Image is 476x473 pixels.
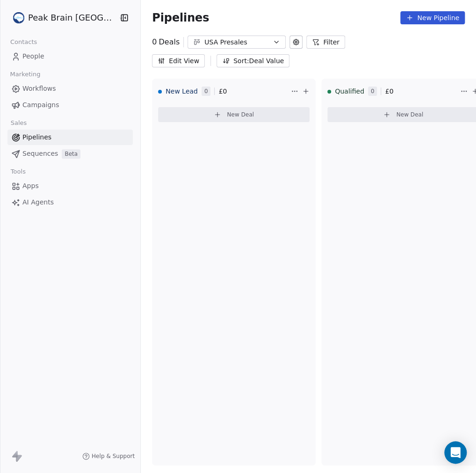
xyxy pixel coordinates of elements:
[216,54,289,67] button: Sort: Deal Value
[306,36,345,49] button: Filter
[444,441,467,464] div: Open Intercom Messenger
[204,37,269,47] div: USA Presales
[158,107,310,122] button: New Deal
[385,87,393,96] span: £ 0
[7,49,133,64] a: People
[227,111,254,118] span: New Deal
[7,81,133,96] a: Workflows
[327,79,458,103] div: Qualified0£0
[28,12,116,24] span: Peak Brain [GEOGRAPHIC_DATA]
[202,87,211,96] span: 0
[159,36,180,48] span: Deals
[368,87,377,96] span: 0
[11,10,111,26] button: Peak Brain [GEOGRAPHIC_DATA]
[152,54,205,67] button: Edit View
[92,452,135,460] span: Help & Support
[6,67,44,81] span: Marketing
[62,149,80,159] span: Beta
[7,195,133,210] a: AI Agents
[7,97,133,113] a: Campaigns
[22,100,59,110] span: Campaigns
[396,111,423,118] span: New Deal
[13,12,24,23] img: Peak%20Brain%20Logo.png
[335,87,364,96] span: Qualified
[22,181,39,191] span: Apps
[152,11,209,24] span: Pipelines
[158,79,289,103] div: New Lead0£0
[7,130,133,145] a: Pipelines
[7,116,31,130] span: Sales
[22,84,56,94] span: Workflows
[152,36,180,48] div: 0
[7,165,29,179] span: Tools
[400,11,465,24] button: New Pipeline
[7,146,133,161] a: SequencesBeta
[22,149,58,159] span: Sequences
[166,87,198,96] span: New Lead
[22,197,54,207] span: AI Agents
[22,132,51,142] span: Pipelines
[6,35,41,49] span: Contacts
[7,178,133,194] a: Apps
[22,51,44,61] span: People
[82,452,135,460] a: Help & Support
[218,87,227,96] span: £ 0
